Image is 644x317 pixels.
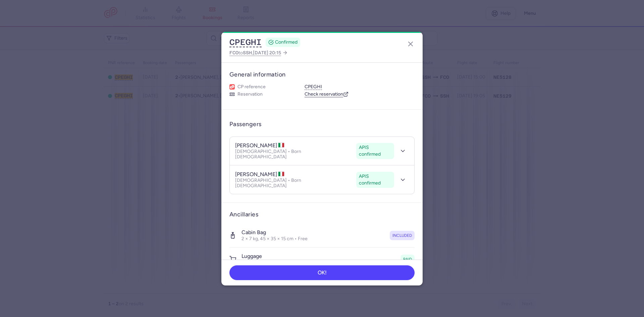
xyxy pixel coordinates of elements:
[229,120,262,128] h3: Passengers
[237,91,263,97] span: Reservation
[305,91,348,97] a: Check reservation
[235,171,284,178] h4: [PERSON_NAME]
[243,50,252,55] span: SSH
[241,236,308,242] p: 2 × 7 kg, 45 × 35 × 15 cm • Free
[229,211,415,218] h3: Ancillaries
[229,71,415,78] h3: General information
[359,173,391,187] span: APIS confirmed
[235,149,354,160] p: [DEMOGRAPHIC_DATA] • Born [DEMOGRAPHIC_DATA]
[253,50,281,56] span: [DATE] 20:15
[359,144,391,158] span: APIS confirmed
[229,265,415,280] button: OK!
[275,39,298,46] span: CONFIRMED
[237,84,266,90] span: CP reference
[229,50,238,55] span: FCO
[229,49,281,57] span: to ,
[229,49,288,57] a: FCOtoSSH,[DATE] 20:15
[229,37,262,47] button: CPEGHI
[235,142,284,149] h4: [PERSON_NAME]
[241,253,282,260] h4: luggage
[229,84,235,90] figure: 1L airline logo
[235,178,354,189] p: [DEMOGRAPHIC_DATA] • Born [DEMOGRAPHIC_DATA]
[241,229,308,236] h4: Cabin bag
[305,84,322,90] button: CPEGHI
[392,232,412,239] span: included
[318,270,327,276] span: OK!
[403,256,412,263] span: paid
